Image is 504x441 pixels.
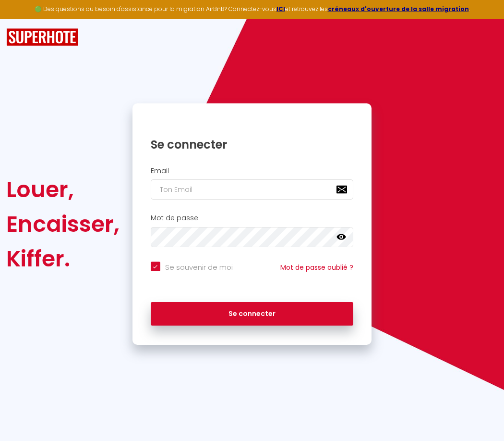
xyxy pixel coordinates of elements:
input: Ton Email [151,179,354,200]
h2: Mot de passe [151,214,354,222]
img: SuperHote logo [6,28,78,46]
h1: Se connecter [151,137,354,152]
div: Louer, [6,172,120,207]
button: Se connecter [151,302,354,326]
h2: Email [151,167,354,175]
a: ICI [276,5,285,13]
div: Encaisser, [6,207,120,241]
a: Mot de passe oublié ? [280,263,353,272]
div: Kiffer. [6,241,120,276]
a: créneaux d'ouverture de la salle migration [328,5,469,13]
